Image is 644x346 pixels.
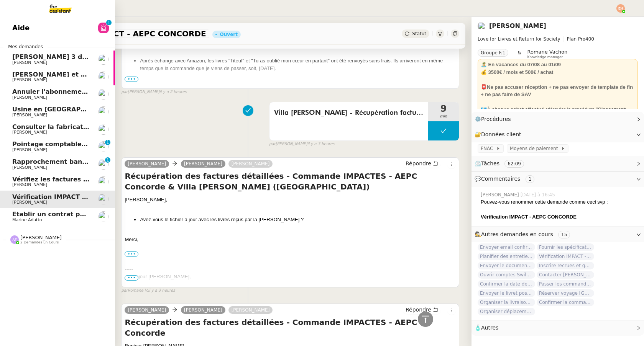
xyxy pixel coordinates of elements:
[98,141,109,152] img: users%2FABbKNE6cqURruDjcsiPjnOKQJp72%2Favatar%2F553dd27b-fe40-476d-bebb-74bc1599d59c
[478,243,535,251] span: Envoyer email confirmation Masterclass
[558,231,570,238] nz-tag: 15
[472,171,644,186] div: 💬Commentaires 1
[125,275,138,281] span: •••
[98,124,109,135] img: users%2Ff7AvM1H5WROKDkFYQNHz8zv46LV2%2Favatar%2Ffa026806-15e4-4312-a94b-3cc825a940eb
[472,112,644,127] div: ⚙️Procédures
[12,95,47,100] span: [PERSON_NAME]
[478,289,535,297] span: Envoyer le livret post-séminaire
[428,113,459,120] span: min
[181,160,225,167] a: [PERSON_NAME]
[159,89,187,95] span: il y a 2 heures
[269,141,276,147] span: par
[105,140,110,145] nz-badge-sup: 1
[12,193,145,201] span: Vérification IMPACT - AEPC CONCORDE
[475,115,514,124] span: ⚙️
[537,280,594,288] span: Passer les commandes de livres Impactes
[537,262,594,269] span: Inscrire recrues et gérer fin de contrat
[478,271,535,279] span: Ouvrir comptes Swile pour [PERSON_NAME] et Zaineb
[125,307,169,313] a: [PERSON_NAME]
[98,72,109,82] img: users%2Fjeuj7FhI7bYLyCU6UIN9LElSS4x1%2Favatar%2F1678820456145.jpeg
[98,54,109,65] img: users%2Ff7AvM1H5WROKDkFYQNHz8zv46LV2%2Favatar%2Ffa026806-15e4-4312-a94b-3cc825a940eb
[12,106,232,113] span: Usine en [GEOGRAPHIC_DATA] de fabrication des pièces en ALU
[412,31,426,36] span: Statut
[406,306,431,313] span: Répondre
[526,175,535,183] nz-tag: 1
[98,106,109,117] img: users%2Ff7AvM1H5WROKDkFYQNHz8zv46LV2%2Favatar%2Ffa026806-15e4-4312-a94b-3cc825a940eb
[130,273,456,281] p: Bonjour [PERSON_NAME],
[481,145,496,152] span: FNAC
[106,20,112,25] nz-badge-sup: 1
[478,299,535,306] span: Organiser la livraison à [GEOGRAPHIC_DATA]
[98,194,109,204] img: users%2FtFhOaBya8rNVU5KG7br7ns1BCvi2%2Favatar%2Faa8c47da-ee6c-4101-9e7d-730f2e64f978
[481,84,633,98] strong: 📮Ne pas accuser réception + ne pas envoyer de template de fin + ne pas faire de SAV
[472,227,644,242] div: 🕵️Autres demandes en cours 15
[20,240,59,245] span: 2 demandes en cours
[12,140,145,148] span: Pointage comptable - septembre 2025
[428,104,459,113] span: 9
[12,176,227,183] span: Vérifiez les factures manquantes et contactez le service d'eau
[98,176,109,187] img: users%2Ff7AvM1H5WROKDkFYQNHz8zv46LV2%2Favatar%2Ffa026806-15e4-4312-a94b-3cc825a940eb
[472,156,644,171] div: ⏲️Tâches 62:09
[12,77,47,82] span: [PERSON_NAME]
[585,36,594,42] span: 400
[12,211,113,218] span: Établir un contrat pour LMFR
[125,77,138,82] span: •••
[20,235,62,240] span: [PERSON_NAME]
[403,159,441,168] button: Répondre
[478,22,486,30] img: users%2FtFhOaBya8rNVU5KG7br7ns1BCvi2%2Favatar%2Faa8c47da-ee6c-4101-9e7d-730f2e64f978
[307,141,335,147] span: il y a 3 heures
[105,157,110,163] nz-badge-sup: 1
[406,160,431,167] span: Répondre
[125,251,138,257] label: •••
[481,106,547,112] u: 💶À chaque achat effectué :
[12,217,42,222] span: Marine Adatto
[12,147,47,152] span: [PERSON_NAME]
[98,89,109,100] img: users%2Ff7AvM1H5WROKDkFYQNHz8zv46LV2%2Favatar%2Ffa026806-15e4-4312-a94b-3cc825a940eb
[121,287,175,294] small: Romane V.
[125,196,456,204] div: [PERSON_NAME],
[12,130,47,135] span: [PERSON_NAME]
[125,265,456,273] div: -----
[527,49,568,59] app-user-label: Knowledge manager
[106,140,109,147] p: 1
[106,157,109,164] p: 1
[481,69,553,75] strong: 💰 3500€ / mois et 500€ / achat
[10,235,19,244] img: svg
[12,165,47,170] span: [PERSON_NAME]
[537,253,594,260] span: Vérification IMPACT - CENTRE MATERNEL
[220,32,238,37] div: Ouvert
[478,262,535,269] span: Envoyer le document complété à Actes Sud
[125,160,169,167] a: [PERSON_NAME]
[475,176,537,182] span: 💬
[481,116,511,122] span: Procédures
[475,325,498,331] span: 🧴
[12,200,47,205] span: [PERSON_NAME]
[98,159,109,170] img: users%2FXfyyET7EVVeRrXkGqiQKVZQheTn1%2Favatar%2F0c39fe2d-f819-48af-854a-cfaa4b21fef5
[228,160,273,167] a: [PERSON_NAME]
[228,307,273,313] a: [PERSON_NAME]
[481,106,635,121] div: dérouler la procédure " "
[125,171,456,192] h4: Récupération des factures détaillées - Commande IMPACTES - AEPC Concorde & Villa [PERSON_NAME] ([...
[481,160,499,166] span: Tâches
[478,253,535,260] span: Planifier des entretiens de recrutement
[521,191,557,198] span: [DATE] à 16:45
[12,22,30,34] span: Aide
[537,289,594,297] span: Réserver voyage [GEOGRAPHIC_DATA]
[12,71,201,78] span: [PERSON_NAME] et analyser les candidatures LinkedIn
[481,231,553,237] span: Autres demandes en cours
[274,107,424,119] span: Villa [PERSON_NAME] - Récupération factures + Vérification commandes
[12,113,47,118] span: [PERSON_NAME]
[40,30,206,38] span: Vérification IMPACT - AEPC CONCORDE
[478,308,535,315] span: Organiser déplacement à [GEOGRAPHIC_DATA]
[527,49,568,55] span: Romane Vachon
[3,43,48,51] span: Mes demandes
[475,231,573,237] span: 🕵️
[472,127,644,142] div: 🔐Données client
[537,243,594,251] span: Fournir les spécifications de l'étagère
[567,36,585,42] span: Plan Pro
[140,57,456,72] li: Après échange avec Amazon, les livres "Titeuf" et "Tu as oublié mon cœur en partant" ont été renv...
[504,160,524,168] nz-tag: 62:09
[537,299,594,306] span: Confirmer la commande des bibliothèques
[527,55,563,59] span: Knowledge manager
[148,287,175,294] span: il y a 3 heures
